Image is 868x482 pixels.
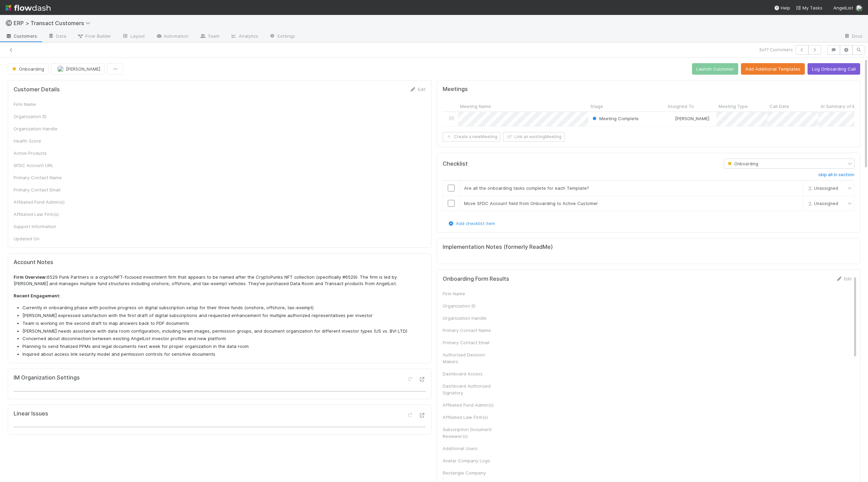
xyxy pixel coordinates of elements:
[66,66,100,72] span: [PERSON_NAME]
[833,5,853,11] span: AngelList
[14,186,65,193] div: Primary Contact Email
[51,63,105,75] button: [PERSON_NAME]
[22,320,426,327] li: Team is working on the second draft to map answers back to PDF documents
[443,426,494,440] div: Subscription Document Reviewer(s)
[443,244,852,251] h5: Implementation Notes (formerly ReadMe)
[443,327,494,334] div: Primary Contact Name
[5,20,12,26] span: ©️
[8,63,49,75] button: Onboarding
[5,33,37,39] span: Customers
[726,161,758,166] span: Onboarding
[117,31,150,42] a: Layout
[838,31,868,42] a: Docs
[150,31,194,42] a: Automation
[14,199,65,205] div: Affiliated Fund Admin(s)
[669,116,674,121] img: avatar_ef15843f-6fde-4057-917e-3fb236f438ca.png
[856,5,863,12] img: avatar_31a23b92-6f17-4cd3-bc91-ece30a602713.png
[818,172,854,180] a: skip all in section
[22,343,426,350] li: Planning to send finalized PPMs and legal documents next week for proper organization in the data...
[719,103,748,110] span: Meeting Type
[796,4,822,11] a: My Tasks
[443,383,494,396] div: Dashboard Authorized Signatory
[774,4,790,11] div: Help
[14,150,65,156] div: Active Products
[14,137,65,144] div: Health Score
[11,66,44,72] span: Onboarding
[22,328,426,335] li: [PERSON_NAME] needs assistance with data room configuration, including team images, permission gr...
[448,221,495,226] a: Add checklist item
[759,46,793,53] span: 3 of 7 Customers
[14,223,65,230] div: Support Information
[806,186,838,191] span: Unassigned
[225,31,264,42] a: Analytics
[77,33,111,39] span: Flow Builder
[14,235,65,242] div: Updated On
[14,374,80,381] h5: IM Organization Settings
[668,115,709,122] div: [PERSON_NAME]
[591,115,639,122] div: Meeting Complete
[22,335,426,342] li: Concerned about disconnection between existing AngelList investor profiles and new platform
[806,201,838,206] span: Unassigned
[818,172,854,178] h6: skip all in section
[443,290,494,297] div: Firm Name
[443,339,494,346] div: Primary Contact Email
[14,259,426,266] h5: Account Notes
[22,351,426,358] li: Inquired about access link security model and permission controls for sensitive documents
[741,63,805,75] button: Add Additional Templates
[820,103,868,110] span: AI Summary of Meeting Notes - Slack
[796,5,822,11] span: My Tasks
[14,101,65,108] div: Firm Name
[443,315,494,321] div: Organization Handle
[443,414,494,421] div: Affiliated Law Firm(s)
[464,185,589,191] span: Are all the onboarding tasks complete for each Template?
[14,125,65,132] div: Organization Handle
[42,31,72,42] a: Data
[692,63,738,75] button: Launch Customer
[22,304,426,311] li: Currently in onboarding phase with positive progress on digital subscription setup for their thre...
[14,293,60,298] strong: Recent Engagement:
[443,276,509,282] h5: Onboarding Form Results
[57,66,64,72] img: avatar_ef15843f-6fde-4057-917e-3fb236f438ca.png
[264,31,301,42] a: Settings
[464,201,598,206] span: Move SFDC Account field from Onboarding to Active Customer
[443,351,494,365] div: Authorized Decision Makers
[443,445,494,452] div: Additional Users
[14,211,65,218] div: Affiliated Law Firm(s)
[443,161,468,167] h5: Checklist
[410,87,426,92] a: Edit
[591,116,639,121] span: Meeting Complete
[194,31,225,42] a: Team
[72,31,117,42] a: Flow Builder
[836,276,852,281] a: Edit
[443,302,494,309] div: Organization ID
[14,162,65,169] div: SFDC Account URL
[14,410,48,417] h5: Linear Issues
[14,274,426,287] p: 6529 Punk Partners is a crypto/NFT-focused investment firm that appears to be named after the Cry...
[808,63,860,75] button: Log Onboarding Call
[443,402,494,408] div: Affiliated Fund Admin(s)
[769,103,789,110] span: Call Date
[14,113,65,120] div: Organization ID
[668,103,694,110] span: Assigned To
[443,370,494,377] div: Dashboard Access
[14,174,65,181] div: Primary Contact Name
[14,274,47,280] strong: Firm Overview:
[5,2,51,14] img: logo-inverted-e16ddd16eac7371096b0.svg
[675,116,709,121] span: [PERSON_NAME]
[14,20,94,26] span: ERP > Transact Customers
[22,312,426,319] li: [PERSON_NAME] expressed satisfaction with the first draft of digital subscriptions and requested ...
[503,132,565,142] button: Link an existingMeeting
[443,86,468,93] h5: Meetings
[14,86,60,93] h5: Customer Details
[590,103,603,110] span: Stage
[443,132,500,142] button: Create a newMeeting
[443,457,494,464] div: Avatar Company Logo
[460,103,491,110] span: Meeting Name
